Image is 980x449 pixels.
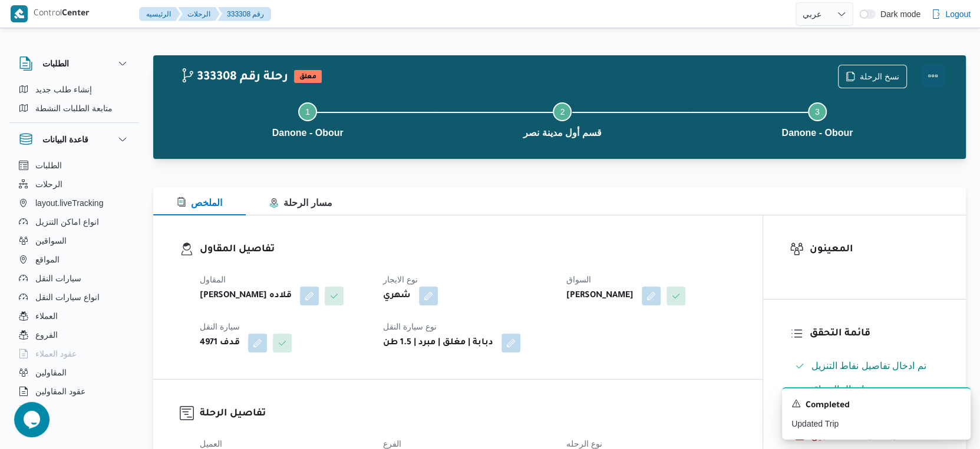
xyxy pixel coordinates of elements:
[35,271,81,285] span: سيارات النقل
[19,56,130,71] button: الطلبات
[305,107,310,117] span: 1
[790,357,940,375] button: تم ادخال تفاصيل نفاط التنزيل
[35,309,58,323] span: العملاء
[806,399,850,413] span: Completed
[294,70,322,83] span: معلق
[523,126,601,140] span: قسم أول مدينة نصر
[921,64,945,88] button: Actions
[139,7,180,21] button: الرئيسيه
[14,175,134,194] button: الرحلات
[35,365,67,380] span: المقاولين
[35,196,103,210] span: layout.liveTracking
[14,231,134,250] button: السواقين
[811,361,926,371] span: تم ادخال تفاصيل نفاط التنزيل
[177,198,222,208] span: الملخص
[35,403,84,417] span: اجهزة التليفون
[810,242,940,258] h3: المعينون
[860,69,899,84] span: نسخ الرحلة
[200,439,222,448] span: العميل
[35,252,60,267] span: المواقع
[180,88,435,149] button: Danone - Obour
[876,9,920,19] span: Dark mode
[560,107,565,117] span: 2
[200,275,226,284] span: المقاول
[180,70,288,85] h2: 333308 رحلة رقم
[383,289,411,303] b: شهري
[62,9,90,19] b: Center
[200,289,292,303] b: [PERSON_NAME] قلاده
[42,132,88,147] h3: قاعدة البيانات
[566,275,591,284] span: السواق
[35,234,67,248] span: السواقين
[200,242,736,258] h3: تفاصيل المقاول
[383,336,493,350] b: دبابة | مغلق | مبرد | 1.5 طن
[791,418,961,430] p: Updated Trip
[14,99,134,118] button: متابعة الطلبات النشطة
[35,290,100,304] span: انواع سيارات النقل
[11,5,28,22] img: X8yXhbKr1z7QwAAAABJRU5ErkJggg==
[383,275,418,284] span: نوع الايجار
[42,56,69,71] h3: الطلبات
[200,322,240,331] span: سيارة النقل
[435,88,689,149] button: قسم أول مدينة نصر
[14,156,134,175] button: الطلبات
[35,215,99,229] span: انواع اماكن التنزيل
[383,322,437,331] span: نوع سيارة النقل
[926,2,975,26] button: Logout
[791,398,961,413] div: Notification
[269,198,332,208] span: مسار الرحلة
[35,328,58,342] span: الفروع
[14,269,134,288] button: سيارات النقل
[217,7,271,21] button: 333308 رقم
[838,65,907,88] button: نسخ الرحلة
[35,82,92,97] span: إنشاء طلب جديد
[14,344,134,363] button: عقود العملاء
[383,439,401,448] span: الفرع
[945,7,971,21] span: Logout
[35,384,85,398] span: عقود المقاولين
[781,126,853,140] span: Danone - Obour
[35,158,62,172] span: الطلبات
[815,107,820,117] span: 3
[566,439,602,448] span: نوع الرحله
[200,336,240,350] b: 4971 قدف
[566,289,633,303] b: [PERSON_NAME]
[14,401,134,420] button: اجهزة التليفون
[178,7,220,21] button: الرحلات
[14,363,134,382] button: المقاولين
[35,177,62,191] span: الرحلات
[35,101,113,115] span: متابعة الطلبات النشطة
[200,406,736,422] h3: تفاصيل الرحلة
[14,80,134,99] button: إنشاء طلب جديد
[14,194,134,212] button: layout.liveTracking
[12,402,50,437] iframe: chat widget
[14,382,134,401] button: عقود المقاولين
[299,74,316,81] b: معلق
[690,88,945,149] button: Danone - Obour
[14,250,134,269] button: المواقع
[14,288,134,307] button: انواع سيارات النقل
[14,307,134,325] button: العملاء
[272,126,344,140] span: Danone - Obour
[811,359,926,373] span: تم ادخال تفاصيل نفاط التنزيل
[19,132,130,147] button: قاعدة البيانات
[9,80,139,122] div: الطلبات
[810,326,940,342] h3: قائمة التحقق
[35,347,77,361] span: عقود العملاء
[14,325,134,344] button: الفروع
[14,212,134,231] button: انواع اماكن التنزيل
[9,156,139,411] div: قاعدة البيانات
